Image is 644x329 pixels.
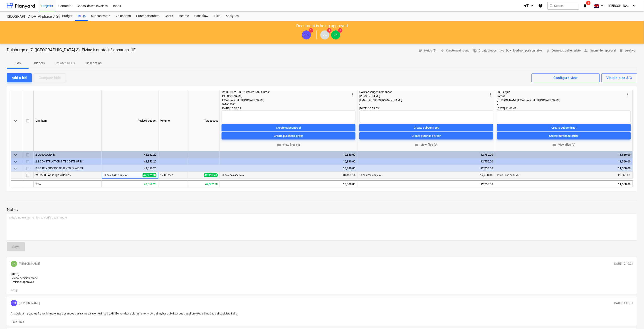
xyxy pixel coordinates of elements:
p: Reply [11,288,17,292]
a: RFQs [75,12,88,21]
div: - [497,102,625,106]
div: 42,352.20 [188,180,220,187]
div: [DATE] 10:59:53 [359,106,493,110]
div: Cash flow [192,12,211,21]
span: 1 [309,28,313,33]
button: Create subcontract [222,124,355,131]
div: 861602521 [222,102,350,106]
p: Bids [12,61,23,66]
div: [PERSON_NAME] [359,94,488,98]
div: Add a bid [12,75,27,81]
a: Download comparison table [498,47,544,54]
span: [EMAIL_ADDRESS][DOMAIN_NAME] [222,99,264,102]
div: 2.3.2 BENDROSIOS OBJEKTO IŠLAIDOS [35,165,100,172]
button: Archive [618,47,637,54]
a: Analytics [223,12,241,21]
i: Knowledge base [538,3,543,8]
span: folder [277,143,281,147]
span: View files (0) [361,142,491,147]
p: Edit [19,320,24,324]
div: Create subcontract [276,125,301,130]
div: 17.00 mėn. [158,172,188,179]
div: Configure view [554,75,578,81]
a: Download bid template [544,47,583,54]
div: [PERSON_NAME] [222,94,350,98]
span: notes [419,49,423,53]
div: Create purchase order [274,133,303,139]
div: Target cost [188,90,220,151]
div: [GEOGRAPHIC_DATA] phase 3_2901993/2901994/2901995 [7,14,54,19]
div: 42,352.20 [104,151,156,158]
button: Create purchase order [359,132,493,140]
button: View files (1) [222,141,355,148]
span: Create next round [440,48,469,53]
button: Create next round [439,47,471,54]
div: 2 LANDWORK N1 [35,151,100,158]
button: Notes (5) [417,47,439,54]
button: Submit for approval [583,47,618,54]
span: Atsižvelgiant į gautus fizinės ir nuotolinės apsaugos pasiūlymus, siūlome rinktis UAB "Ekskomisar... [11,312,238,315]
span: [PERSON_NAME] [609,4,631,7]
a: Purchase orders [133,12,162,21]
div: 42,352.20 [104,165,156,172]
div: [DATE] 11:00:47 [497,106,631,110]
p: Notes [7,207,637,212]
div: Visible bids 3/3 [607,75,632,81]
i: format_size [524,3,529,8]
small: 17.00 × 750.00€ / mėn. [359,174,382,177]
button: Create a copy [471,47,498,54]
div: 10,880.00 [222,158,355,165]
span: more_vert [488,92,493,97]
div: 12,750.00 [359,165,493,172]
span: save_alt [500,49,504,53]
span: VC [323,33,327,37]
div: 10,880.00 [222,151,355,158]
div: Julius Karalius [331,30,340,39]
div: Revised budget [102,90,158,151]
button: Create subcontract [497,124,631,131]
span: 11,560.00 [617,173,631,177]
span: View files (0) [499,142,629,147]
div: Line-item [34,90,102,151]
span: Download comparison table [500,48,542,53]
span: keyboard_arrow_down [13,159,18,164]
div: 2.3 CONSTRUCTION SITE COSTS OF N1 [35,158,100,165]
div: 11,560.00 [495,180,633,187]
a: Files [211,12,223,21]
div: UAB "Apsaugos komanda" [359,90,488,94]
span: more_vert [350,92,355,97]
div: Total [34,180,102,187]
span: Archive [619,48,635,53]
button: Visible bids 3/3 [602,73,637,82]
i: notifications [583,3,587,8]
button: Search [548,2,579,10]
a: Costs [162,12,176,21]
p: Document is being approved [296,23,348,29]
i: keyboard_arrow_down [632,3,637,8]
iframe: Chat Widget [621,307,644,329]
span: [PERSON_NAME][EMAIL_ADDRESS][DOMAIN_NAME] [497,99,560,102]
button: Add a bid [7,73,32,82]
span: EB [12,301,16,305]
button: Configure view [532,73,600,82]
a: Valuations [113,12,133,21]
div: Income [176,12,192,21]
i: keyboard_arrow_down [600,3,605,8]
button: View files (0) [497,141,631,148]
span: 12,750.00 [480,173,493,177]
div: - [359,102,488,106]
div: 12,750.00 [359,158,493,165]
p: Duisburgo g. 7, ([GEOGRAPHIC_DATA] 3). Fizinė ir nuotolinė apsauga. 1E [7,47,136,53]
div: Julius Karalius [11,261,17,267]
div: 12,750.00 [359,151,493,158]
span: folder [415,143,419,147]
span: arrow_forward [440,49,444,53]
span: keyboard_arrow_down [13,166,18,171]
